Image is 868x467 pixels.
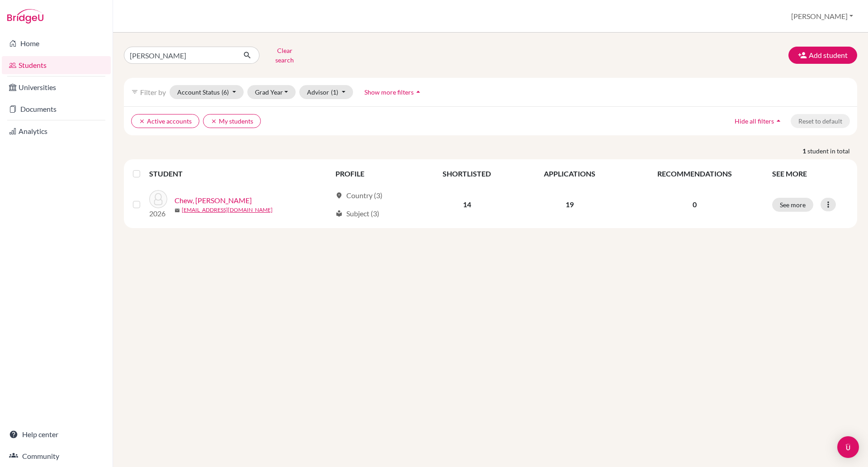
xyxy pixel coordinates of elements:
button: Account Status(6) [170,85,244,99]
input: Find student by name... [124,47,236,64]
button: Show more filtersarrow_drop_up [357,85,430,99]
button: clearActive accounts [131,114,199,128]
div: Subject (3) [335,208,379,219]
button: Clear search [259,43,310,67]
th: PROFILE [330,163,417,185]
button: Reset to default [791,114,850,128]
a: Analytics [2,122,111,140]
p: 0 [628,199,761,210]
span: student in total [807,146,857,156]
a: [EMAIL_ADDRESS][DOMAIN_NAME] [182,206,273,214]
a: Students [2,56,111,74]
button: [PERSON_NAME] [787,8,857,25]
span: local_library [335,210,343,217]
a: Community [2,447,111,465]
i: clear [211,118,217,124]
a: Home [2,34,111,52]
th: STUDENT [149,163,330,185]
td: 19 [517,185,622,224]
span: location_on [335,192,343,199]
button: See more [772,198,813,212]
span: Hide all filters [735,117,774,125]
i: arrow_drop_up [414,87,423,96]
button: clearMy students [203,114,261,128]
i: arrow_drop_up [774,116,783,125]
button: Grad Year [247,85,296,99]
p: 2026 [149,208,167,219]
strong: 1 [802,146,807,156]
i: clear [139,118,145,124]
span: Filter by [140,88,166,96]
th: RECOMMENDATIONS [623,163,767,185]
a: Chew, [PERSON_NAME] [175,195,252,206]
th: SEE MORE [767,163,854,185]
div: Country (3) [335,190,382,201]
div: Open Intercom Messenger [837,436,859,458]
button: Add student [788,47,857,64]
span: mail [175,208,180,213]
a: Documents [2,100,111,118]
td: 14 [417,185,517,224]
a: Universities [2,78,111,96]
span: (1) [331,88,338,96]
span: Show more filters [364,88,414,96]
th: SHORTLISTED [417,163,517,185]
button: Advisor(1) [299,85,353,99]
span: (6) [222,88,229,96]
button: Hide all filtersarrow_drop_up [727,114,791,128]
i: filter_list [131,88,138,95]
th: APPLICATIONS [517,163,622,185]
img: Chew, Zhen Yang [149,190,167,208]
img: Bridge-U [7,9,43,24]
a: Help center [2,425,111,443]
